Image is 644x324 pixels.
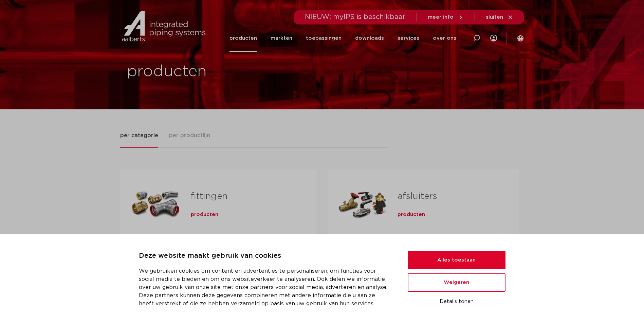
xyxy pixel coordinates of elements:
a: sluiten [486,14,513,20]
a: afsluiters [398,192,437,201]
nav: Menu [229,24,456,52]
button: Weigeren [408,273,505,292]
div: my IPS [490,24,497,52]
span: sluiten [486,15,503,20]
p: We gebruiken cookies om content en advertenties te personaliseren, om functies voor social media ... [139,267,391,308]
span: NIEUW: myIPS is beschikbaar [305,14,406,20]
a: fittingen [191,192,227,201]
a: meer info [428,14,464,20]
a: producten [191,211,218,218]
a: markten [271,24,292,52]
span: meer info [428,15,454,20]
a: services [398,24,419,52]
button: Details tonen [408,296,505,307]
h1: producten [127,61,319,83]
a: downloads [355,24,384,52]
span: per productlijn [169,131,210,140]
a: producten [398,211,425,218]
a: toepassingen [306,24,342,52]
span: per categorie [120,131,158,140]
button: Alles toestaan [408,251,505,269]
p: Deze website maakt gebruik van cookies [139,251,391,262]
a: producten [229,24,257,52]
a: over ons [433,24,456,52]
